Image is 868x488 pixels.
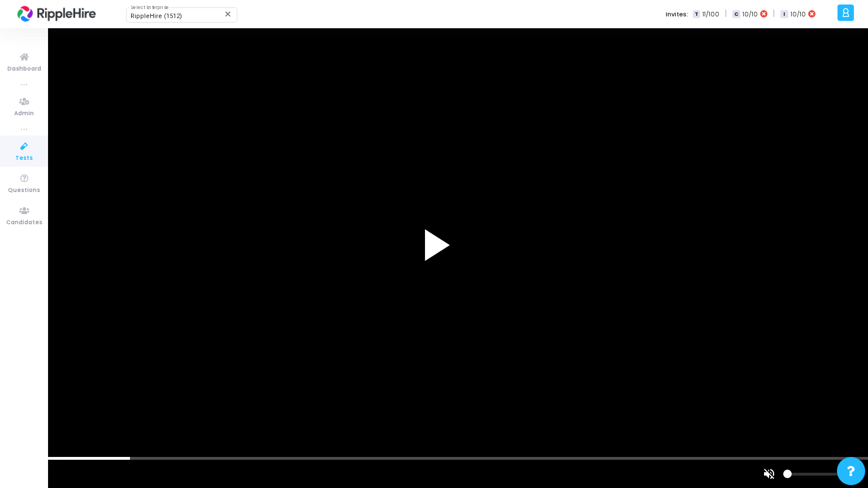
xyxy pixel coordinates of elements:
span: C [732,10,740,19]
span: 10/10 [743,10,758,19]
span: 11/100 [702,10,719,19]
span: 10/10 [791,10,806,19]
span: Admin [14,109,34,119]
div: scrub bar [96,460,715,488]
span: | [725,8,727,20]
span: RippleHire (1512) [131,12,182,20]
div: volume level [783,460,840,488]
img: logo [14,3,99,25]
span: Candidates [6,218,42,228]
mat-icon: Clear [224,10,233,19]
span: Tests [15,154,33,163]
label: Invites: [666,10,688,19]
span: Questions [8,186,40,195]
span: I [780,10,788,19]
span: T [693,10,700,19]
span: Dashboard [7,64,41,74]
span: | [773,8,775,20]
